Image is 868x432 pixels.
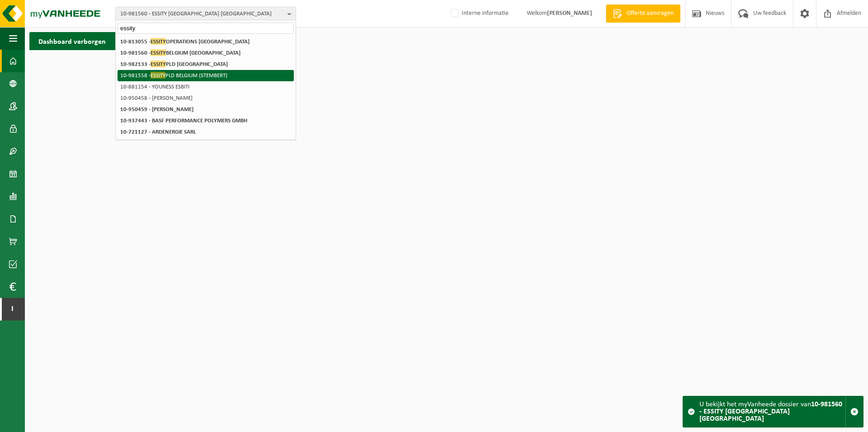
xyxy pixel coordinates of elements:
strong: 10-981560 - BELGIUM [GEOGRAPHIC_DATA] [120,49,241,56]
strong: 10-950459 - [PERSON_NAME] [120,107,193,112]
strong: 10-813055 - OPERATIONS [GEOGRAPHIC_DATA] [120,38,250,45]
span: 10-981560 - ESSITY [GEOGRAPHIC_DATA] [GEOGRAPHIC_DATA] [120,7,284,21]
span: ESSITY [151,72,165,79]
strong: 10-982133 - PLD [GEOGRAPHIC_DATA] [120,60,228,67]
span: Offerte aanvragen [624,9,676,18]
strong: [PERSON_NAME] [547,10,592,17]
strong: 10-937443 - BASF PERFORMANCE POLYMERS GMBH [120,118,247,124]
strong: 10-721127 - ARDENERGIE SARL [120,129,196,135]
div: U bekijkt het myVanheede dossier van [699,396,845,427]
h2: Dashboard verborgen [29,32,115,50]
span: ESSITY [151,49,166,56]
a: Offerte aanvragen [606,5,680,23]
span: I [9,298,16,321]
button: 10-981560 - ESSITY [GEOGRAPHIC_DATA] [GEOGRAPHIC_DATA] [115,7,296,20]
strong: 10-981560 - ESSITY [GEOGRAPHIC_DATA] [GEOGRAPHIC_DATA] [699,401,842,423]
label: Interne informatie [449,7,509,20]
li: 10-881154 - YOUNESS ESBITI [118,81,294,93]
li: 10-950458 - [PERSON_NAME] [118,93,294,104]
li: 10-981558 - PLD BELGIUM (STEMBERT) [118,70,294,81]
span: ESSITY [151,38,166,45]
input: Zoeken naar gekoppelde vestigingen [118,23,294,34]
span: ESSITY [151,60,166,67]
